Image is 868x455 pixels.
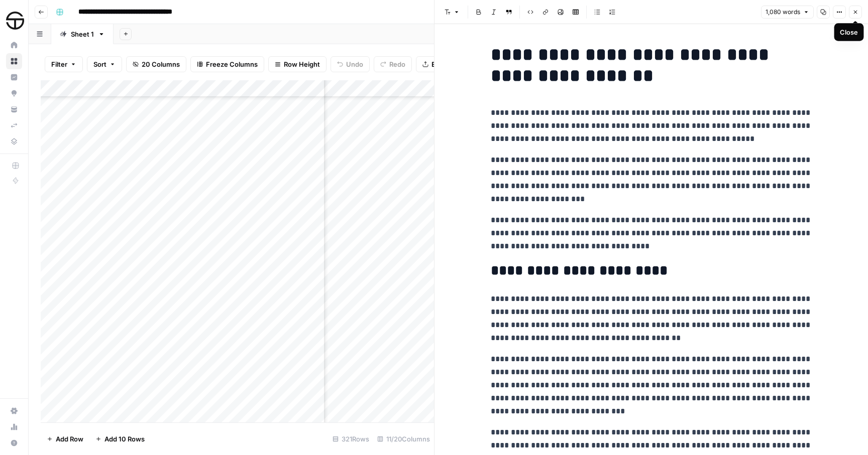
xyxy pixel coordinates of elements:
[71,29,94,39] div: Sheet 1
[374,56,412,72] button: Redo
[93,59,106,69] span: Sort
[6,53,22,69] a: Browse
[6,403,22,419] a: Settings
[416,56,474,72] button: Export CSV
[51,59,67,69] span: Filter
[41,431,89,447] button: Add Row
[6,37,22,53] a: Home
[142,59,180,69] span: 20 Columns
[329,431,373,447] div: 321 Rows
[284,59,320,69] span: Row Height
[56,434,83,444] span: Add Row
[6,12,24,30] img: SimpleTire Logo
[346,59,363,69] span: Undo
[389,59,405,69] span: Redo
[6,435,22,451] button: Help + Support
[6,117,22,133] a: Syncs
[6,101,22,117] a: Your Data
[761,6,814,19] button: 1,080 words
[126,56,186,72] button: 20 Columns
[766,8,800,17] span: 1,080 words
[6,133,22,149] a: Data Library
[89,431,151,447] button: Add 10 Rows
[6,419,22,435] a: Usage
[373,431,434,447] div: 11/20 Columns
[268,56,327,72] button: Row Height
[331,56,370,72] button: Undo
[6,69,22,85] a: Insights
[87,56,122,72] button: Sort
[190,56,264,72] button: Freeze Columns
[206,59,258,69] span: Freeze Columns
[6,8,22,33] button: Workspace: SimpleTire
[104,434,145,444] span: Add 10 Rows
[45,56,83,72] button: Filter
[6,85,22,101] a: Opportunities
[51,24,114,44] a: Sheet 1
